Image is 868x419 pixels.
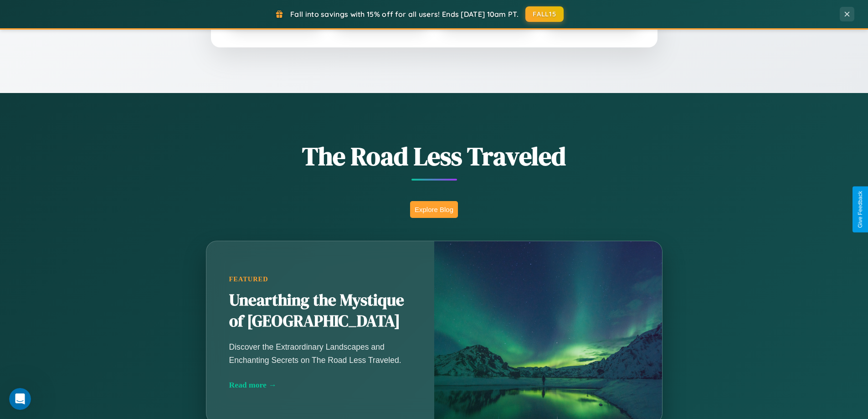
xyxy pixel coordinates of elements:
div: Read more → [229,380,411,390]
button: FALL15 [525,6,564,22]
div: Featured [229,275,411,283]
span: Fall into savings with 15% off for all users! Ends [DATE] 10am PT. [290,10,519,19]
p: Discover the Extraordinary Landscapes and Enchanting Secrets on The Road Less Traveled. [229,341,411,366]
h1: The Road Less Traveled [161,139,708,174]
iframe: Intercom live chat [9,388,31,410]
h2: Unearthing the Mystique of [GEOGRAPHIC_DATA] [229,290,411,332]
div: Give Feedback [857,191,863,228]
button: Explore Blog [410,201,458,218]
